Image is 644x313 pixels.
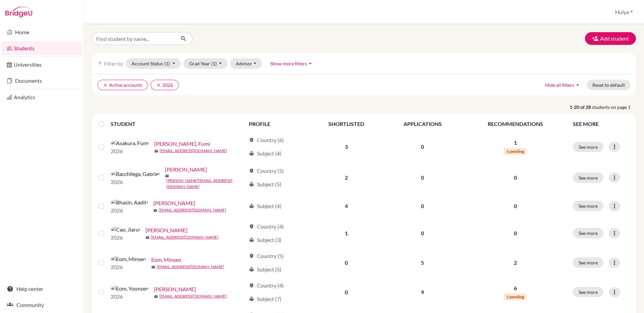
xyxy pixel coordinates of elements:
[111,293,149,301] p: 2026
[383,277,462,307] td: 9
[504,148,527,155] span: 1 pending
[249,253,254,259] span: location_on
[165,166,207,174] a: [PERSON_NAME]
[309,248,383,277] td: 0
[111,285,149,293] img: Eom, Yoonseo
[383,162,462,194] td: 0
[211,61,217,66] span: (1)
[570,104,592,111] strong: 1-20 of 28
[249,296,254,302] span: local_library
[249,283,254,288] span: location_on
[249,202,281,210] div: Subject (4)
[539,80,587,90] button: Hide all filtersarrow_drop_up
[154,140,210,148] a: [PERSON_NAME], Fumi
[156,83,161,87] i: clear
[1,90,82,104] a: Analytics
[154,295,158,299] span: mail
[462,116,569,132] th: RECOMMENDATIONS
[309,162,383,194] td: 2
[104,60,123,67] span: Filter by
[111,178,160,186] p: 2026
[230,58,262,69] button: Advisor
[165,174,169,178] span: mail
[154,285,196,293] a: [PERSON_NAME]
[249,236,281,244] div: Subject (3)
[504,294,527,300] span: 1 pending
[592,104,636,111] span: students on page 1
[573,201,603,211] button: See more
[249,295,281,303] div: Subject (7)
[249,151,254,156] span: local_library
[585,32,636,45] button: Add student
[573,287,603,297] button: See more
[151,256,181,264] a: Eom, Minseo
[249,252,284,260] div: Country (5)
[309,194,383,218] td: 4
[573,228,603,238] button: See more
[151,80,179,90] button: clear2026
[1,25,82,39] a: Home
[466,259,565,267] p: 2
[466,139,565,147] p: 1
[151,265,155,269] span: mail
[249,267,254,272] span: local_library
[159,207,226,213] a: [EMAIL_ADDRESS][DOMAIN_NAME]
[1,58,82,71] a: Universities
[309,218,383,248] td: 1
[92,32,175,45] input: Find student by name...
[1,282,82,296] a: Help center
[111,255,146,263] img: Eom, Minseo
[111,263,146,271] p: 2026
[111,139,149,147] img: Asakura, Fumi
[159,293,227,299] a: [EMAIL_ADDRESS][DOMAIN_NAME]
[249,237,254,243] span: local_library
[249,281,284,290] div: Country (4)
[146,226,187,234] a: [PERSON_NAME]
[249,223,284,231] div: Country (4)
[569,116,633,132] th: SEE MORE
[151,234,218,240] a: [EMAIL_ADDRESS][DOMAIN_NAME]
[1,298,82,312] a: Community
[309,132,383,162] td: 3
[111,147,149,155] p: 2026
[97,80,148,90] button: clearActive accounts
[166,178,246,190] a: [PERSON_NAME][EMAIL_ADDRESS][DOMAIN_NAME]
[154,149,158,153] span: mail
[573,257,603,268] button: See more
[111,116,245,132] th: STUDENT
[573,142,603,152] button: See more
[249,265,281,273] div: Subject (5)
[574,81,581,88] i: arrow_drop_up
[383,132,462,162] td: 0
[245,116,309,132] th: PROFILE
[249,203,254,209] span: local_library
[111,206,148,214] p: 2026
[265,58,319,69] button: Show more filtersarrow_drop_up
[153,199,195,207] a: [PERSON_NAME]
[249,167,284,175] div: Country (5)
[587,80,631,90] button: Reset to default
[97,61,103,66] i: filter_list
[111,198,148,206] img: Bhasin, Aaditi
[153,208,157,212] span: mail
[249,149,281,158] div: Subject (4)
[111,226,140,234] img: Cao, Jiarui
[111,170,160,178] img: Bacchilega, Gabriel
[249,182,254,187] span: local_library
[249,136,284,144] div: Country (6)
[249,180,281,188] div: Subject (5)
[309,116,383,132] th: SHORTLISTED
[466,229,565,237] p: 0
[573,173,603,183] button: See more
[383,248,462,277] td: 5
[164,61,170,66] span: (1)
[466,202,565,210] p: 0
[612,6,636,18] button: Hulya
[270,61,307,66] span: Show more filters
[146,236,150,240] span: mail
[249,168,254,174] span: location_on
[126,58,181,69] button: Account Status(1)
[383,218,462,248] td: 0
[5,7,32,17] img: Bridge-U
[466,174,565,182] p: 0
